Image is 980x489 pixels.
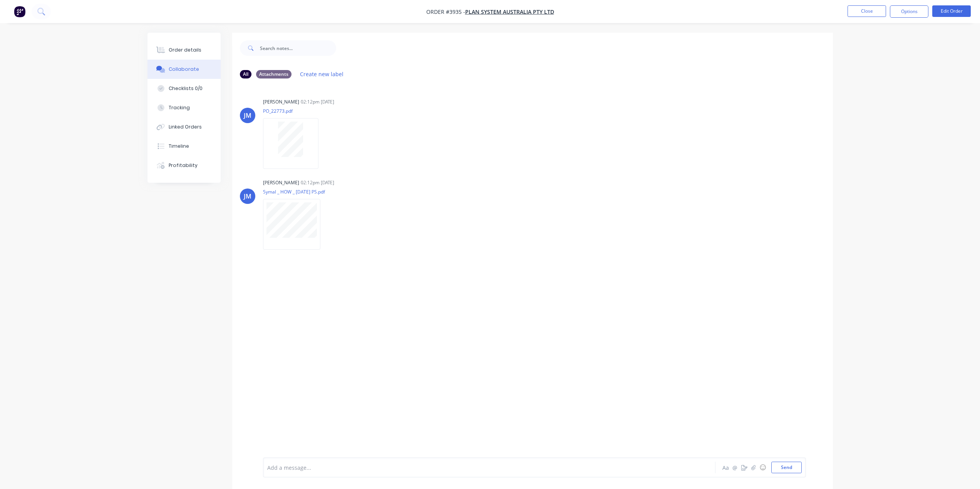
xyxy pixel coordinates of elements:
button: Checklists 0/0 [147,79,221,98]
a: Plan System Australia Pty Ltd [465,8,554,15]
button: Linked Orders [147,117,221,137]
button: Edit Order [932,5,971,17]
button: Close [848,5,886,17]
input: Search notes... [260,40,336,56]
div: Collaborate [169,66,199,73]
div: Profitability [169,162,198,169]
button: Collaborate [147,60,221,79]
img: Factory [14,6,25,17]
p: PO_22773.pdf [263,108,326,114]
button: Tracking [147,98,221,117]
button: Aa [721,463,730,472]
div: Checklists 0/0 [169,85,203,92]
div: Order details [169,47,201,53]
div: Timeline [169,143,189,150]
div: 02:12pm [DATE] [301,179,334,186]
button: @ [730,463,740,472]
span: Order #3935 - [426,8,465,15]
button: Create new label [296,69,348,79]
div: All [240,70,251,78]
button: Profitability [147,156,221,175]
div: Attachments [256,70,291,78]
div: Linked Orders [169,124,202,130]
p: Symal _ HOW _ [DATE] PS.pdf [263,189,328,195]
div: [PERSON_NAME] [263,179,299,186]
div: Tracking [169,104,190,111]
div: [PERSON_NAME] [263,98,299,105]
button: Timeline [147,137,221,156]
div: 02:12pm [DATE] [301,98,334,105]
div: JM [244,111,251,120]
button: Options [890,5,928,18]
div: JM [244,192,251,201]
button: ☺ [758,463,767,472]
button: Send [771,462,802,473]
button: Order details [147,40,221,60]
